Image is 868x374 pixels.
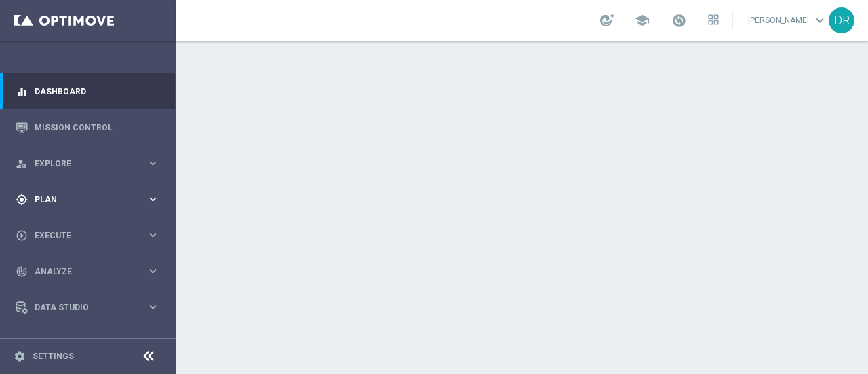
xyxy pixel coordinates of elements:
i: keyboard_arrow_right [146,265,159,278]
i: keyboard_arrow_right [146,229,159,242]
a: Optibot [35,325,142,361]
i: settings [14,350,26,362]
i: gps_fixed [16,193,28,206]
i: play_circle_outline [16,229,28,242]
a: Dashboard [35,73,159,109]
div: Mission Control [16,109,159,145]
button: play_circle_outline Execute keyboard_arrow_right [15,230,160,241]
span: Execute [35,231,146,240]
i: keyboard_arrow_right [146,157,159,170]
button: person_search Explore keyboard_arrow_right [15,158,160,169]
i: track_changes [16,265,28,278]
div: Execute [16,229,146,242]
div: DR [829,7,854,33]
span: Data Studio [35,303,146,312]
button: Data Studio keyboard_arrow_right [15,302,160,313]
div: Plan [16,193,146,206]
i: lightbulb [16,337,28,350]
span: Analyze [35,267,146,276]
i: person_search [16,157,28,170]
span: keyboard_arrow_down [812,13,827,28]
div: Analyze [16,265,146,278]
button: Mission Control [15,122,160,133]
div: Explore [16,157,146,170]
div: Data Studio [16,301,146,314]
div: Optibot [16,325,159,361]
a: Mission Control [35,109,159,145]
button: equalizer Dashboard [15,86,160,97]
i: keyboard_arrow_right [146,301,159,314]
a: Settings [33,352,74,360]
button: gps_fixed Plan keyboard_arrow_right [15,194,160,205]
span: Explore [35,160,146,168]
button: track_changes Analyze keyboard_arrow_right [15,266,160,277]
div: Dashboard [16,73,159,109]
a: [PERSON_NAME]keyboard_arrow_down [747,10,829,31]
span: Plan [35,195,146,204]
i: keyboard_arrow_right [146,193,159,206]
span: school [635,13,650,28]
i: equalizer [16,86,28,98]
